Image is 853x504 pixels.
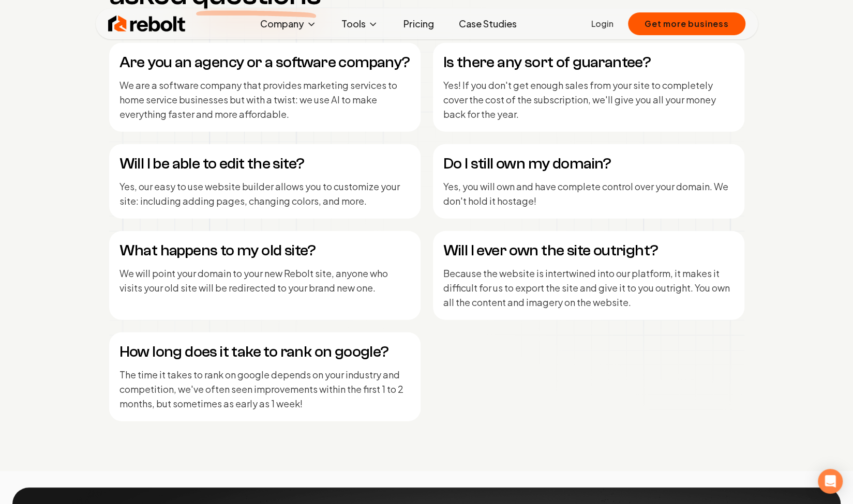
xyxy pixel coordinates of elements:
[443,155,734,173] h4: Do I still own my domain?
[443,179,734,208] p: Yes, you will own and have complete control over your domain. We don't hold it hostage!
[119,266,410,295] p: We will point your domain to your new Rebolt site, anyone who visits your old site will be redire...
[119,241,410,260] h4: What happens to my old site?
[252,13,325,34] button: Company
[395,13,442,34] a: Pricing
[591,18,613,30] a: Login
[443,53,734,72] h4: Is there any sort of guarantee?
[443,78,734,121] p: Yes! If you don't get enough sales from your site to completely cover the cost of the subscriptio...
[119,368,410,411] p: The time it takes to rank on google depends on your industry and competition, we've often seen im...
[119,78,410,121] p: We are a software company that provides marketing services to home service businesses but with a ...
[443,266,734,310] p: Because the website is intertwined into our platform, it makes it difficult for us to export the ...
[818,469,843,494] div: Open Intercom Messenger
[119,155,410,173] h4: Will I be able to edit the site?
[119,179,410,208] p: Yes, our easy to use website builder allows you to customize your site: including adding pages, c...
[108,13,186,34] img: Rebolt Logo
[443,241,734,260] h4: Will I ever own the site outright?
[333,13,386,34] button: Tools
[119,343,410,361] h4: How long does it take to rank on google?
[628,12,745,35] button: Get more business
[450,13,525,34] a: Case Studies
[119,53,410,72] h4: Are you an agency or a software company?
